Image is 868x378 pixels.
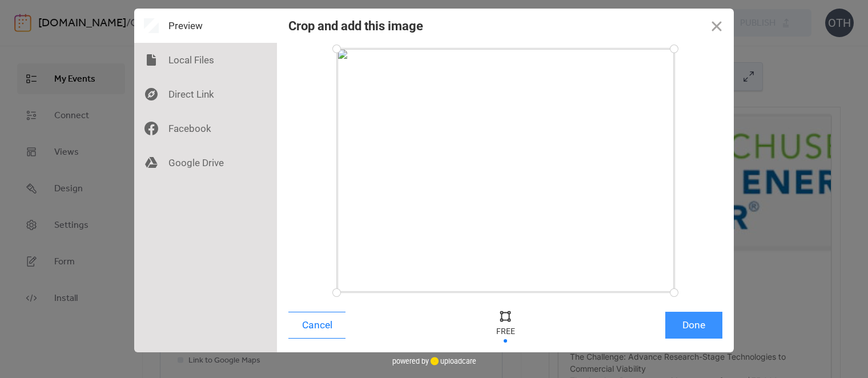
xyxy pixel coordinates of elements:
div: powered by [392,352,476,369]
div: Facebook [134,111,277,146]
button: Close [700,9,734,43]
div: Preview [134,9,277,43]
a: uploadcare [429,357,476,365]
div: Google Drive [134,146,277,180]
div: Direct Link [134,77,277,111]
div: Local Files [134,43,277,77]
button: Cancel [288,312,345,339]
button: Done [665,312,722,339]
div: Crop and add this image [288,19,423,33]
